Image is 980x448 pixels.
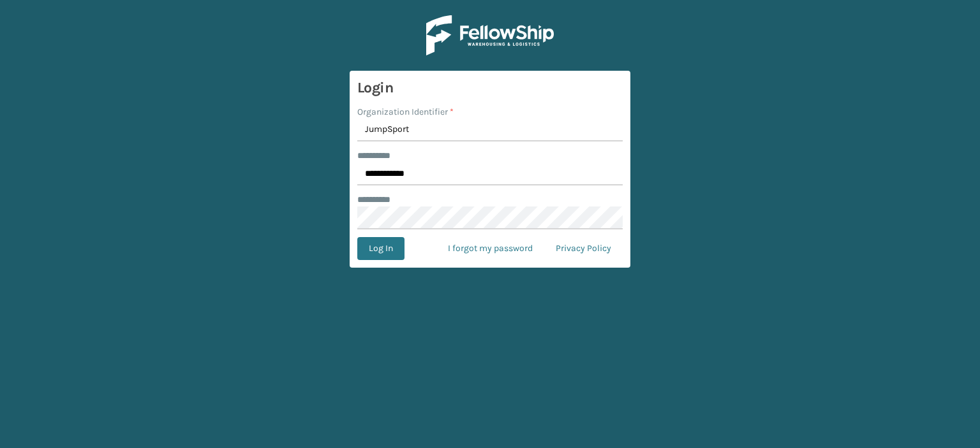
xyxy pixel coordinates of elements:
[544,237,623,260] a: Privacy Policy
[357,78,623,98] h3: Login
[426,15,554,55] img: Logo
[436,237,544,260] a: I forgot my password
[357,105,454,119] label: Organization Identifier
[357,237,405,260] button: Log In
